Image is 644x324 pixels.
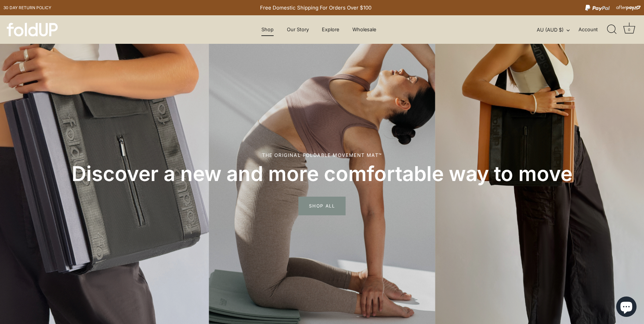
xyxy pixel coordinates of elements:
[316,23,345,36] a: Explore
[31,161,613,186] h2: Discover a new and more comfortable way to move
[298,197,346,215] span: SHOP ALL
[626,26,632,33] div: 0
[256,23,280,36] a: Shop
[622,22,637,37] a: Cart
[31,151,613,159] div: The original foldable movement mat™
[346,23,382,36] a: Wholesale
[245,23,393,36] div: Primary navigation
[3,4,51,12] a: 30 day Return policy
[604,22,619,37] a: Search
[578,25,610,34] a: Account
[537,27,577,33] button: AU (AUD $)
[614,296,639,319] inbox-online-store-chat: Shopify online store chat
[281,23,315,36] a: Our Story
